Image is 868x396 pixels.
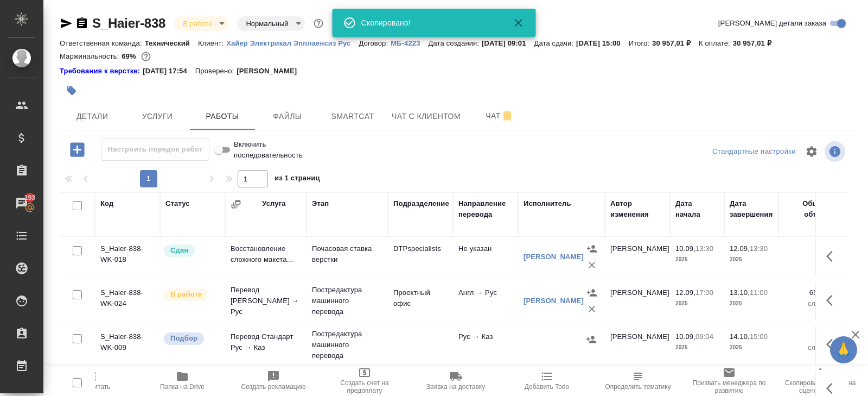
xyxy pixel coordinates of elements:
[584,241,600,257] button: Назначить
[163,331,220,346] div: Можно подбирать исполнителей
[60,79,84,103] button: Добавить тэг
[482,39,534,47] p: [DATE] 09:01
[225,238,307,276] td: Восстановление сложного макета...
[534,39,576,47] p: Дата сдачи:
[242,19,291,28] button: Нормальный
[730,342,773,353] p: 2025
[675,298,719,309] p: 2025
[174,16,228,31] div: В работе
[225,326,307,364] td: Перевод Стандарт Рус → Каз
[62,139,92,161] button: Добавить работу
[730,254,773,265] p: 2025
[262,198,285,209] div: Услуга
[388,238,453,276] td: DTPspecialists
[196,110,248,123] span: Работы
[820,243,846,269] button: Здесь прячутся важные кнопки
[605,383,671,391] span: Определить тематику
[820,287,846,313] button: Здесь прячутся важные кнопки
[784,287,827,298] p: 651,3
[426,383,485,391] span: Заявка на доставку
[675,342,719,353] p: 2025
[524,253,584,261] a: [PERSON_NAME]
[576,39,629,47] p: [DATE] 15:00
[195,66,237,77] p: Проверено:
[525,383,569,391] span: Добавить Todo
[327,110,379,123] span: Smartcat
[784,254,827,265] p: час
[584,257,600,273] button: Удалить
[501,110,514,123] svg: Отписаться
[163,243,220,258] div: Менеджер проверил работу исполнителя, передает ее на следующий этап
[750,288,768,297] p: 11:00
[60,66,143,77] a: Требования к верстке:
[312,243,382,265] p: Почасовая ставка верстки
[830,336,857,363] button: 🙏
[784,243,827,254] p: 4
[241,383,306,391] span: Создать рекламацию
[784,298,827,309] p: слово
[820,331,846,357] button: Здесь прячутся важные кнопки
[583,331,599,348] button: Назначить
[458,198,513,220] div: Направление перевода
[275,172,320,187] span: из 1 страниц
[95,282,160,320] td: S_Haier-838-WK-024
[143,66,195,77] p: [DATE] 17:54
[95,326,160,364] td: S_Haier-838-WK-009
[100,198,113,209] div: Код
[730,198,773,220] div: Дата завершения
[163,287,220,302] div: Исполнитель выполняет работу
[730,288,750,297] p: 13.10,
[165,198,190,209] div: Статус
[506,16,532,29] button: Закрыть
[429,39,482,47] p: Дата создания:
[392,110,461,123] span: Чат с клиентом
[699,39,733,47] p: К оплате:
[226,39,359,47] p: Хайер Электрикал Эпплаенсиз Рус
[605,238,670,276] td: [PERSON_NAME]
[784,342,827,353] p: слово
[652,39,699,47] p: 30 957,01 ₽
[75,17,88,30] button: Скопировать ссылку
[231,199,241,210] button: Сгруппировать
[584,285,600,301] button: Назначить
[474,109,526,123] span: Чат
[388,282,453,320] td: Проектный офис
[453,282,518,320] td: Англ → Рус
[261,110,314,123] span: Файлы
[139,49,153,64] button: 7905.83 RUB;
[675,254,719,265] p: 2025
[453,238,518,276] td: Не указан
[228,366,319,396] button: Создать рекламацию
[799,139,825,165] span: Настроить таблицу
[137,366,228,396] button: Папка на Drive
[605,282,670,320] td: [PERSON_NAME]
[825,141,847,162] span: Посмотреть информацию
[170,245,188,256] p: Сдан
[393,198,449,209] div: Подразделение
[391,38,428,47] a: МБ-4223
[234,139,312,161] span: Включить последовательность
[775,366,866,396] button: Скопировать ссылку на оценку заказа
[592,366,684,396] button: Определить тематику
[750,244,768,253] p: 13:30
[675,244,695,253] p: 10.09,
[690,379,768,394] span: Призвать менеджера по развитию
[750,332,768,341] p: 15:00
[684,366,775,396] button: Призвать менеджера по развитию
[784,331,827,342] p: 0
[319,366,410,396] button: Создать счет на предоплату
[675,288,695,297] p: 12.09,
[391,39,428,47] p: МБ-4223
[605,326,670,364] td: [PERSON_NAME]
[237,66,305,77] p: [PERSON_NAME]
[695,332,713,341] p: 09:04
[145,39,198,47] p: Технический
[524,297,584,305] a: [PERSON_NAME]
[584,301,600,317] button: Удалить
[730,298,773,309] p: 2025
[180,19,215,28] button: В работе
[610,198,665,220] div: Автор изменения
[410,366,501,396] button: Заявка на доставку
[784,198,827,220] div: Общий объем
[325,379,404,394] span: Создать счет на предоплату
